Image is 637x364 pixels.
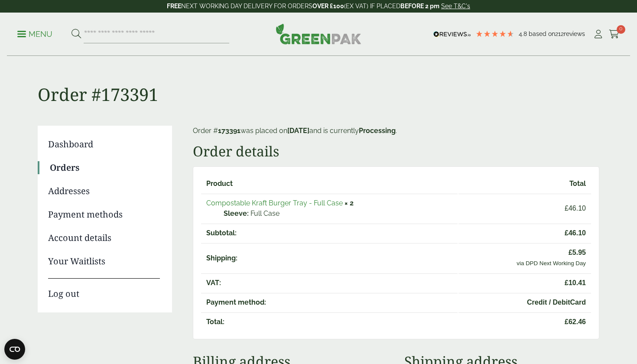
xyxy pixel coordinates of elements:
strong: Sleeve: [224,208,249,219]
a: Orders [50,161,160,174]
span: 0 [617,25,625,34]
a: Your Waitlists [48,255,160,268]
button: Open CMP widget [4,339,25,360]
mark: 173391 [218,127,240,135]
span: 212 [555,30,564,37]
span: £ [565,318,569,325]
p: Full Case [224,208,452,219]
strong: FREE [167,3,181,10]
span: Based on [529,30,555,37]
th: Total [458,175,591,193]
a: See T&C's [441,3,470,10]
h1: Order #173391 [38,56,599,105]
a: Menu [17,29,52,38]
p: Menu [17,29,52,39]
strong: BEFORE 2 pm [400,3,439,10]
i: My Account [593,30,604,39]
th: VAT: [201,273,458,292]
mark: [DATE] [287,127,309,135]
a: Addresses [48,185,160,198]
span: 10.41 [464,278,586,288]
span: £ [565,279,569,286]
a: Account details [48,231,160,244]
td: Credit / DebitCard [458,293,591,312]
p: Order # was placed on and is currently . [193,126,599,136]
a: Log out [48,278,160,300]
a: Payment methods [48,208,160,221]
a: Compostable Kraft Burger Tray - Full Case [206,199,343,207]
th: Total: [201,312,458,331]
th: Product [201,175,458,193]
th: Shipping: [201,243,458,273]
mark: Processing [359,127,396,135]
i: Cart [609,30,620,39]
span: £ [569,249,572,256]
span: 4.8 [519,30,529,37]
img: GreenPak Supplies [276,23,361,44]
h2: Order details [193,143,599,159]
span: reviews [564,30,585,37]
span: 5.95 [464,247,586,258]
img: REVIEWS.io [433,31,471,37]
a: Dashboard [48,138,160,151]
span: £ [565,229,569,237]
th: Payment method: [201,293,458,312]
strong: × 2 [344,199,354,207]
a: 0 [609,28,620,41]
small: via DPD Next Working Day [517,260,586,266]
strong: OVER £100 [312,3,344,10]
span: 46.10 [464,228,586,238]
bdi: 46.10 [565,205,586,212]
div: 4.79 Stars [475,30,514,38]
span: £ [565,205,569,212]
span: 62.46 [464,317,586,327]
th: Subtotal: [201,224,458,242]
